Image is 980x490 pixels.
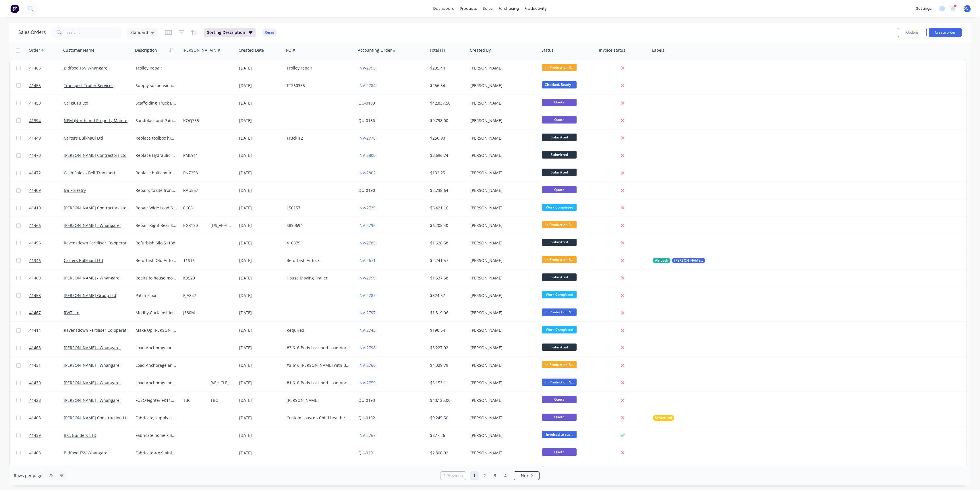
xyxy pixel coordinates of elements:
[239,327,282,333] div: [DATE]
[430,4,457,13] a: dashboard
[470,345,534,351] div: [PERSON_NAME]
[358,83,376,88] a: INV-2784
[29,362,41,368] span: 41431
[287,258,350,263] div: Refurbish Airlock
[183,205,205,211] div: 6K661
[358,327,376,333] a: INV-2743
[522,4,550,13] div: productivity
[287,135,350,141] div: Truck 12
[358,433,376,438] a: INV-2767
[239,118,282,124] div: [DATE]
[136,415,177,421] div: Fabricate, supply and instal galvanised chanels mounting brackets and custom pressed aluminium lo...
[542,47,554,53] div: Status
[430,398,464,403] div: $43,125.00
[358,205,376,211] a: INV-2739
[430,327,464,333] div: $190.54
[430,205,464,211] div: $6,421.16
[470,433,534,438] div: [PERSON_NAME]
[136,223,177,228] div: Repair Right Rear Structure Damage
[542,151,577,158] span: Submitted
[64,415,129,420] a: [PERSON_NAME] Construction Ltd
[542,308,577,316] span: In Production N...
[29,83,41,88] span: 41455
[29,118,41,124] span: 41394
[358,118,375,123] a: QU-0186
[29,322,64,339] a: 41414
[470,47,491,53] div: Created By
[29,130,64,147] a: 41449
[430,345,464,351] div: $3,227.02
[63,47,94,53] div: Customer Name
[470,293,534,298] div: [PERSON_NAME]
[64,205,127,211] a: [PERSON_NAME] Contractors Ltd
[470,471,479,480] a: Page 1 is your current page
[287,83,350,88] div: TTS60355
[652,47,664,53] div: Labels
[430,83,464,88] div: $256.54
[542,221,577,228] span: In Production R...
[29,304,64,321] a: 41467
[239,47,264,53] div: Created Date
[358,47,396,53] div: Accounting Order #
[287,362,350,368] div: #2 616 [PERSON_NAME] with Body Lock and Load Anchorage
[29,77,64,94] a: 41455
[542,396,577,403] span: Quote
[29,217,64,234] a: 41466
[239,450,282,456] div: [DATE]
[18,30,46,35] h1: Sales Orders
[183,47,217,53] div: [PERSON_NAME]#
[470,170,534,176] div: [PERSON_NAME]
[239,362,282,368] div: [DATE]
[136,380,177,386] div: Load Anchorage and Body lock on 616 [PERSON_NAME] #4341
[542,326,577,333] span: Work Completed
[29,275,41,281] span: 41469
[136,240,177,246] div: Refurbish Silo S1188
[470,398,534,403] div: [PERSON_NAME]
[239,275,282,281] div: [DATE]
[29,287,64,304] a: 41458
[286,47,295,53] div: PO #
[358,415,375,420] a: QU-0192
[29,205,41,211] span: 41410
[239,223,282,228] div: [DATE]
[542,344,577,351] span: Submitted
[438,471,542,480] ul: Pagination
[287,398,350,403] div: [PERSON_NAME]
[29,170,41,176] span: 41472
[130,29,148,35] span: Standard
[64,293,116,298] a: [PERSON_NAME] Group Ltd
[480,4,496,13] div: sales
[239,240,282,246] div: [DATE]
[470,415,534,421] div: [PERSON_NAME]
[239,205,282,211] div: [DATE]
[457,4,480,13] div: products
[239,310,282,316] div: [DATE]
[29,188,41,193] span: 41409
[64,153,127,158] a: [PERSON_NAME] Contractors Ltd
[29,240,41,246] span: 41456
[239,83,282,88] div: [DATE]
[521,473,530,479] span: Next
[542,64,577,71] span: In Production R...
[430,153,464,158] div: $3,696.74
[29,47,44,53] div: Order #
[542,361,577,368] span: In Production R...
[358,65,376,71] a: INV-2795
[430,188,464,193] div: $2,738.64
[29,462,64,479] a: 41464
[29,135,41,141] span: 41449
[29,409,64,427] a: 41408
[470,65,534,71] div: [PERSON_NAME]
[136,170,177,176] div: Replace bolts on hoist mount
[183,275,205,281] div: K9529
[358,293,376,298] a: INV-2787
[470,450,534,456] div: [PERSON_NAME]
[239,258,282,263] div: [DATE]
[470,118,534,124] div: [PERSON_NAME]
[430,223,464,228] div: $6,205.40
[210,380,233,386] div: [VEHICLE_IDENTIFICATION_NUMBER]
[470,240,534,246] div: [PERSON_NAME]
[29,427,64,444] a: 41439
[183,153,205,158] div: PML911
[136,310,177,316] div: Modify Curtainsider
